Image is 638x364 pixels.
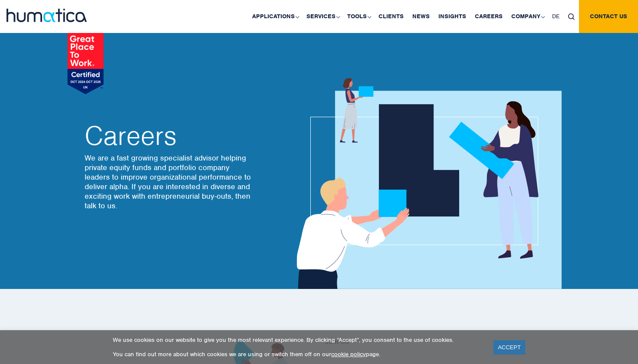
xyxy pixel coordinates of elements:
img: search_icon [568,13,575,20]
img: about_banner1 [289,78,562,289]
h2: Careers [85,123,254,149]
p: We are a fast growing specialist advisor helping private equity funds and portfolio company leade... [85,153,254,210]
a: ACCEPT [493,340,525,354]
img: logo [7,9,87,22]
a: cookie policy [331,351,366,358]
p: We use cookies on our website to give you the most relevant experience. By clicking “Accept”, you... [113,336,483,344]
span: DE [552,13,559,20]
p: You can find out more about which cookies we are using or switch them off on our page. [113,351,483,358]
